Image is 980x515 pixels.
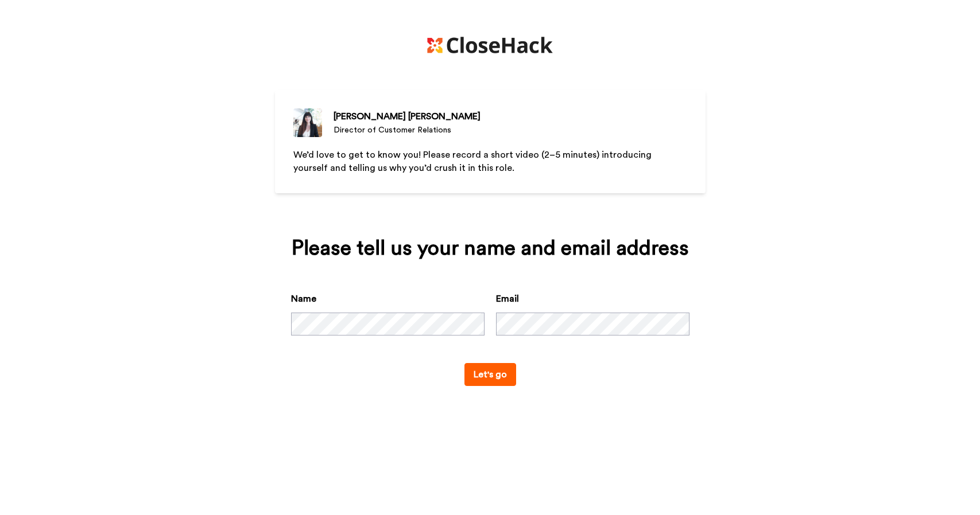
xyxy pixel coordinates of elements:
div: [PERSON_NAME] [PERSON_NAME] [334,110,481,123]
button: Let's go [464,363,516,386]
div: Director of Customer Relations [334,124,481,136]
span: We’d love to get to know you! Please record a short video (2–5 minutes) introducing yourself and ... [293,150,654,173]
div: Please tell us your name and email address [291,237,690,260]
img: Director of Customer Relations [293,108,322,137]
label: Email [496,292,519,306]
img: https://cdn.bonjoro.com/media/8ef20797-8052-423f-a066-3a70dff60c56/6f41e73b-fbe8-40a5-8aec-628176... [427,37,553,53]
label: Name [291,292,316,306]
